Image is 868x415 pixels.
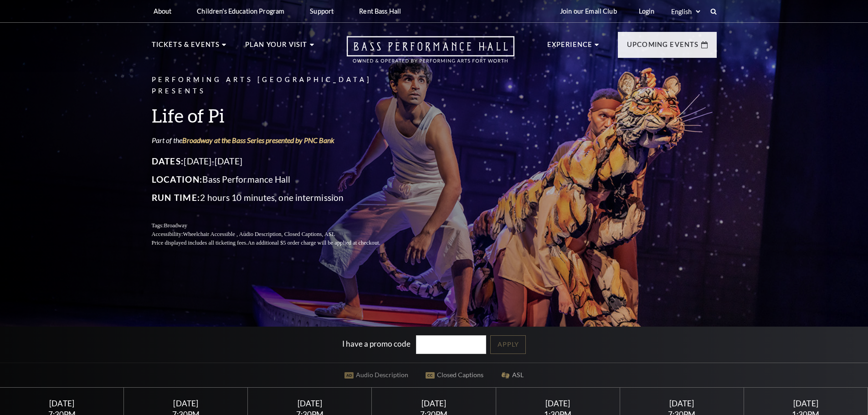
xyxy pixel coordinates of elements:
p: Accessibility: [152,230,402,239]
p: [DATE]-[DATE] [152,154,402,169]
select: Select: [669,7,702,16]
p: 2 hours 10 minutes, one intermission [152,190,402,205]
div: [DATE] [11,399,113,408]
p: Price displayed includes all ticketing fees. [152,239,402,247]
p: Upcoming Events [627,39,699,56]
span: Run Time: [152,192,200,203]
p: Support [310,7,334,15]
div: [DATE] [135,399,237,408]
div: [DATE] [259,399,361,408]
p: Tags: [152,221,402,230]
div: [DATE] [755,399,857,408]
label: I have a promo code [342,339,411,348]
span: An additional $5 order charge will be applied at checkout. [247,240,380,246]
p: Rent Bass Hall [359,7,401,15]
p: Plan Your Visit [245,39,308,56]
p: Tickets & Events [152,39,220,56]
p: Bass Performance Hall [152,172,402,187]
p: Children's Education Program [197,7,284,15]
span: Location: [152,174,203,184]
h3: Life of Pi [152,104,402,127]
p: Performing Arts [GEOGRAPHIC_DATA] Presents [152,74,402,97]
p: Part of the [152,135,402,145]
a: Broadway at the Bass Series presented by PNC Bank [182,136,334,144]
div: [DATE] [631,399,733,408]
p: About [154,7,172,15]
div: [DATE] [507,399,609,408]
span: Dates: [152,156,184,166]
span: Broadway [164,222,187,229]
span: Wheelchair Accessible , Audio Description, Closed Captions, ASL [183,231,335,237]
div: [DATE] [383,399,485,408]
p: Experience [547,39,593,56]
